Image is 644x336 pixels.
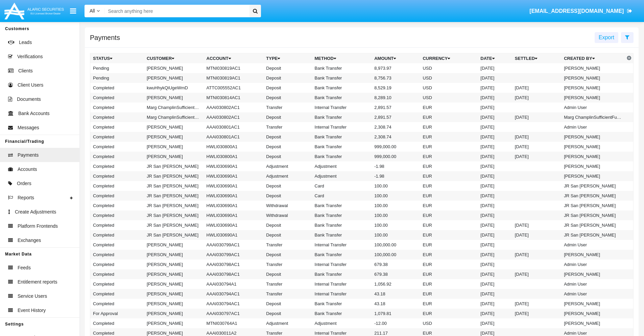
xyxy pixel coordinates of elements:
[561,122,625,132] td: Admin User
[420,250,478,260] td: EUR
[204,142,264,152] td: HWLI030800A1
[420,63,478,73] td: USD
[512,299,561,309] td: [DATE]
[372,83,420,93] td: 8,529.19
[204,181,264,191] td: HWLI030690A1
[512,309,561,318] td: [DATE]
[263,201,312,210] td: Withdrawal
[512,112,561,122] td: [DATE]
[420,230,478,240] td: EUR
[561,53,625,64] th: Created By
[420,161,478,171] td: EUR
[372,63,420,73] td: 8,973.97
[204,250,264,260] td: AAAI030799AC1
[420,53,478,64] th: Currency
[144,161,204,171] td: JR San [PERSON_NAME]
[105,5,247,17] input: Search
[90,142,144,152] td: Completed
[312,112,372,122] td: Bank Transfer
[561,299,625,309] td: [PERSON_NAME]
[90,73,144,83] td: Pending
[144,142,204,152] td: [PERSON_NAME]
[312,53,372,64] th: Method
[372,112,420,122] td: 2,891.57
[512,250,561,260] td: [DATE]
[478,83,512,93] td: [DATE]
[204,279,264,289] td: AAAI030794A1
[478,152,512,161] td: [DATE]
[478,122,512,132] td: [DATE]
[144,279,204,289] td: [PERSON_NAME]
[263,63,312,73] td: Deposit
[561,161,625,171] td: [PERSON_NAME]
[312,309,372,318] td: Bank Transfer
[478,279,512,289] td: [DATE]
[561,191,625,201] td: JR San [PERSON_NAME]
[263,53,312,64] th: Type
[204,93,264,103] td: MTNI030814AC1
[263,250,312,260] td: Deposit
[372,269,420,279] td: 679.38
[420,269,478,279] td: EUR
[90,35,120,40] h5: Payments
[263,289,312,299] td: Transfer
[478,309,512,318] td: [DATE]
[263,73,312,83] td: Deposit
[263,269,312,279] td: Deposit
[204,269,264,279] td: AAAI030798AC1
[263,83,312,93] td: Deposit
[204,53,264,64] th: Account
[312,161,372,171] td: Adjustment
[144,112,204,122] td: Marg ChamplinSufficientFunds
[372,240,420,250] td: 100,000.00
[263,161,312,171] td: Adjustment
[512,93,561,103] td: [DATE]
[561,260,625,269] td: Admin User
[312,142,372,152] td: Bank Transfer
[144,122,204,132] td: [PERSON_NAME]
[561,171,625,181] td: [PERSON_NAME]
[561,318,625,328] td: [PERSON_NAME]
[312,289,372,299] td: Internal Transfer
[204,122,264,132] td: AAAI030801AC1
[561,132,625,142] td: [PERSON_NAME]
[478,93,512,103] td: [DATE]
[204,318,264,328] td: MTNI030764A1
[561,250,625,260] td: [PERSON_NAME]
[372,161,420,171] td: -1.98
[526,2,636,21] a: [EMAIL_ADDRESS][DOMAIN_NAME]
[263,210,312,220] td: Withdrawal
[372,171,420,181] td: -1.98
[90,210,144,220] td: Completed
[561,279,625,289] td: Admin User
[18,307,46,314] span: Event History
[420,279,478,289] td: EUR
[90,260,144,269] td: Completed
[18,82,43,89] span: Client Users
[512,83,561,93] td: [DATE]
[312,181,372,191] td: Card
[144,240,204,250] td: [PERSON_NAME]
[144,201,204,210] td: JR San [PERSON_NAME]
[90,112,144,122] td: Completed
[512,142,561,152] td: [DATE]
[478,299,512,309] td: [DATE]
[204,103,264,112] td: AAAI030802AC1
[18,264,31,271] span: Feeds
[204,112,264,122] td: AAAI030802AC1
[18,223,58,230] span: Platform Frontends
[312,122,372,132] td: Internal Transfer
[478,112,512,122] td: [DATE]
[19,39,32,46] span: Leads
[18,237,41,244] span: Exchanges
[478,171,512,181] td: [DATE]
[15,208,56,216] span: Create Adjustments
[312,152,372,161] td: Bank Transfer
[478,132,512,142] td: [DATE]
[18,278,57,286] span: Entitlement reports
[18,194,34,201] span: Reports
[263,93,312,103] td: Deposit
[561,210,625,220] td: JR San [PERSON_NAME]
[144,230,204,240] td: JR San [PERSON_NAME]
[420,240,478,250] td: EUR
